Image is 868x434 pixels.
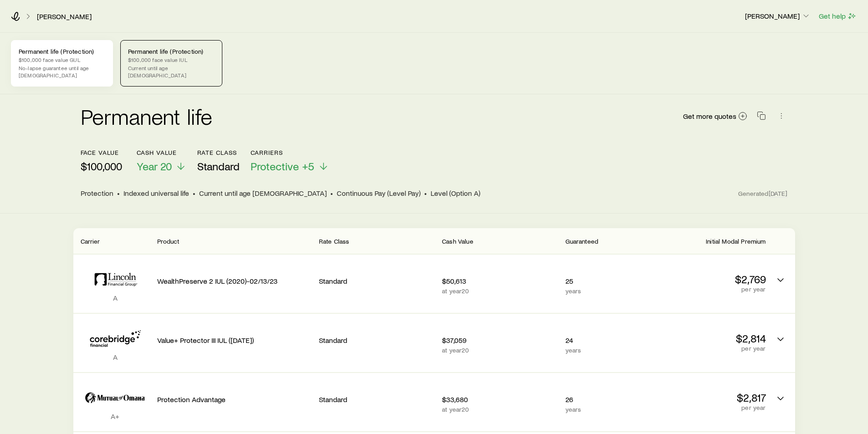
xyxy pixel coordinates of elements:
[706,237,765,245] span: Initial Modal Premium
[81,105,213,127] h2: Permanent life
[319,276,435,286] p: Standard
[197,149,240,173] button: Rate ClassStandard
[818,11,857,21] button: Get help
[81,352,150,362] p: A
[565,347,643,354] p: years
[81,293,150,302] p: A
[330,189,333,198] span: •
[650,391,765,404] p: $2,817
[683,111,748,122] a: Get more quotes
[81,160,122,173] p: $100,000
[442,237,473,245] span: Cash Value
[19,64,105,79] p: No-lapse guarantee until age [DEMOGRAPHIC_DATA]
[128,56,215,63] p: $100,000 face value IUL
[251,149,329,156] p: Carriers
[650,273,765,286] p: $2,769
[442,287,558,295] p: at year 20
[81,189,113,198] span: Protection
[442,276,558,286] p: $50,613
[565,406,643,413] p: years
[319,395,435,404] p: Standard
[251,149,329,173] button: CarriersProtective +5
[19,48,105,55] p: Permanent life (Protection)
[123,189,189,198] span: Indexed universal life
[81,149,122,156] p: face value
[19,56,105,63] p: $100,000 face value GUL
[157,395,312,404] p: Protection Advantage
[424,189,427,198] span: •
[738,189,787,198] span: Generated
[157,276,312,286] p: WealthPreserve 2 IUL (2020)-02/13/23
[565,276,643,286] p: 25
[442,406,558,413] p: at year 20
[650,404,765,411] p: per year
[650,345,765,352] p: per year
[137,149,186,156] p: Cash Value
[745,11,811,22] button: [PERSON_NAME]
[650,332,765,345] p: $2,814
[442,395,558,404] p: $33,680
[157,336,312,345] p: Value+ Protector III IUL ([DATE])
[197,149,240,156] p: Rate Class
[650,286,765,293] p: per year
[565,336,643,345] p: 24
[565,395,643,404] p: 26
[683,112,736,120] span: Get more quotes
[769,189,788,198] span: [DATE]
[251,160,314,173] span: Protective +5
[36,12,92,21] a: [PERSON_NAME]
[128,48,215,55] p: Permanent life (Protection)
[137,160,172,173] span: Year 20
[319,336,435,345] p: Standard
[137,149,186,173] button: Cash ValueYear 20
[745,11,811,20] p: [PERSON_NAME]
[199,189,327,198] span: Current until age [DEMOGRAPHIC_DATA]
[193,189,195,198] span: •
[117,189,120,198] span: •
[565,287,643,295] p: years
[81,412,150,421] p: A+
[442,336,558,345] p: $37,059
[442,347,558,354] p: at year 20
[431,189,480,198] span: Level (Option A)
[319,237,349,245] span: Rate Class
[81,237,100,245] span: Carrier
[337,189,421,198] span: Continuous Pay (Level Pay)
[128,64,215,79] p: Current until age [DEMOGRAPHIC_DATA]
[11,40,113,87] a: Permanent life (Protection)$100,000 face value GULNo-lapse guarantee until age [DEMOGRAPHIC_DATA]
[157,237,180,245] span: Product
[197,160,240,173] span: Standard
[565,237,599,245] span: Guaranteed
[120,40,222,87] a: Permanent life (Protection)$100,000 face value IULCurrent until age [DEMOGRAPHIC_DATA]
